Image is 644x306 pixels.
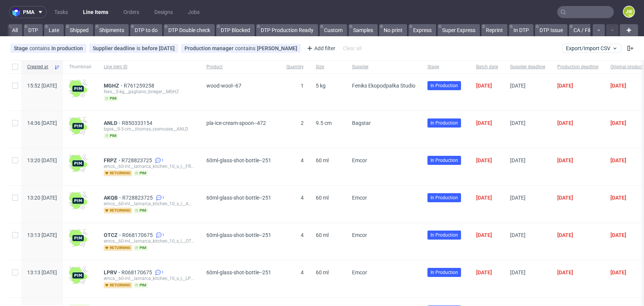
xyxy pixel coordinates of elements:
span: [DATE] [610,120,626,126]
a: R068170675 [121,269,154,275]
a: R761259258 [124,83,156,89]
span: Supplier deadline [93,45,137,51]
span: 13:13 [DATE] [27,232,57,238]
a: DTP Issue [535,24,567,36]
span: Stage [14,45,29,51]
span: Bagstar [352,120,371,126]
span: [DATE] [610,269,626,275]
span: pim [104,133,118,139]
span: 1 [162,195,164,201]
a: Tasks [50,6,72,18]
span: In Production [430,82,458,89]
a: R728823725 [121,157,154,163]
a: ANLD [104,120,122,126]
a: Super Express [438,24,480,36]
a: Shipments [95,24,129,36]
span: [DATE] [476,157,492,163]
span: returning [104,245,132,251]
a: No print [379,24,407,36]
span: contains [29,45,51,51]
span: In Production [430,269,458,276]
div: Add filter [304,42,337,54]
a: AKQB [104,195,122,201]
a: Samples [349,24,378,36]
a: Designs [150,6,177,18]
span: pim [134,245,148,251]
span: 60 ml [316,269,329,275]
a: 1 [154,195,164,201]
span: [DATE] [476,195,492,201]
span: Stage [427,64,464,70]
div: emcs__60-ml__lamarca_kitchen_10_s_l__LPRV [104,275,194,281]
a: MGHZ [104,83,124,89]
span: In Production [430,232,458,238]
figcaption: JW [624,6,634,17]
a: R850333154 [122,120,154,126]
span: [DATE] [557,157,573,163]
a: Express [409,24,436,36]
span: R068170675 [122,232,154,238]
span: 13:20 [DATE] [27,195,57,201]
span: 15:52 [DATE] [27,83,57,89]
span: contains [235,45,257,51]
span: R728823725 [122,195,154,201]
div: [PERSON_NAME] [257,45,297,51]
a: CA / Files needed [569,24,618,36]
span: Supplier [352,64,415,70]
a: Shipped [65,24,93,36]
span: Emcor [352,195,367,201]
span: [DATE] [610,157,626,163]
span: pim [134,208,148,214]
a: Line Items [78,6,113,18]
span: [DATE] [557,195,573,201]
span: 60 ml [316,232,329,238]
span: Emcor [352,232,367,238]
span: 4 [301,195,304,201]
div: emcs__60-ml__lamarca_kitchen_10_s_l__AKQB [104,201,194,207]
div: fexs__5-kg__gagliano_brieger__MGHZ [104,89,194,95]
a: 1 [154,232,164,238]
span: 2 [301,120,304,126]
span: pim [104,95,118,101]
span: Size [316,64,340,70]
span: pim [134,282,148,288]
span: Production deadline [557,64,598,70]
span: [DATE] [557,83,573,89]
span: 9.5 cm [316,120,332,126]
button: pma [9,6,47,18]
span: Product [206,64,274,70]
span: 4 [301,232,304,238]
span: 4 [301,269,304,275]
span: Export/Import CSV [566,45,618,51]
a: Orders [119,6,144,18]
span: 1 [161,269,164,275]
a: FRPZ [104,157,121,163]
span: [DATE] [510,232,526,238]
span: [DATE] [610,83,626,89]
span: In Production [430,194,458,201]
a: DTP Double check [164,24,215,36]
a: 1 [154,157,164,163]
span: [DATE] [476,232,492,238]
span: [DATE] [557,120,573,126]
a: Late [44,24,64,36]
span: Quantity [286,64,304,70]
img: wHgJFi1I6lmhQAAAABJRU5ErkJggg== [69,80,87,98]
span: [DATE] [476,269,492,275]
img: wHgJFi1I6lmhQAAAABJRU5ErkJggg== [69,154,87,172]
img: wHgJFi1I6lmhQAAAABJRU5ErkJggg== [69,229,87,247]
a: DTP Production Ready [256,24,318,36]
span: Emcor [352,269,367,275]
span: 1 [162,232,164,238]
div: before [DATE] [142,45,175,51]
span: [DATE] [510,157,526,163]
span: [DATE] [610,232,626,238]
span: returning [104,208,132,214]
div: bgss__9-5-cm__thomas_rasmusse__ANLD [104,126,194,132]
